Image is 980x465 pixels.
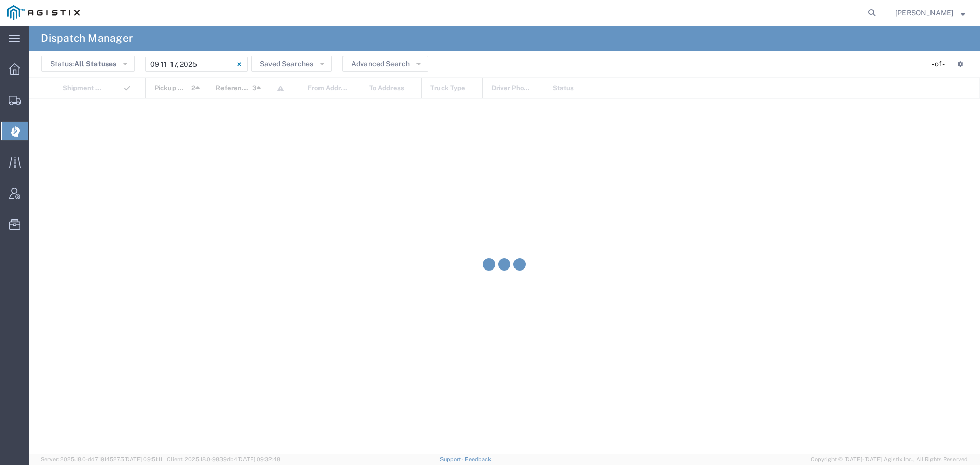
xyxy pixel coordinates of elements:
[124,456,162,462] span: [DATE] 09:51:11
[74,60,116,68] span: All Statuses
[440,456,465,462] a: Support
[811,455,968,464] span: Copyright © [DATE]-[DATE] Agistix Inc., All Rights Reserved
[251,56,332,72] button: Saved Searches
[342,56,428,72] button: Advanced Search
[237,456,280,462] span: [DATE] 09:32:48
[895,7,966,19] button: [PERSON_NAME]
[932,59,949,69] div: - of -
[41,56,135,72] button: Status:All Statuses
[895,7,953,18] span: Robert Casaus
[7,5,80,20] img: logo
[465,456,491,462] a: Feedback
[41,456,162,462] span: Server: 2025.18.0-dd719145275
[167,456,280,462] span: Client: 2025.18.0-9839db4
[41,26,133,51] h4: Dispatch Manager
